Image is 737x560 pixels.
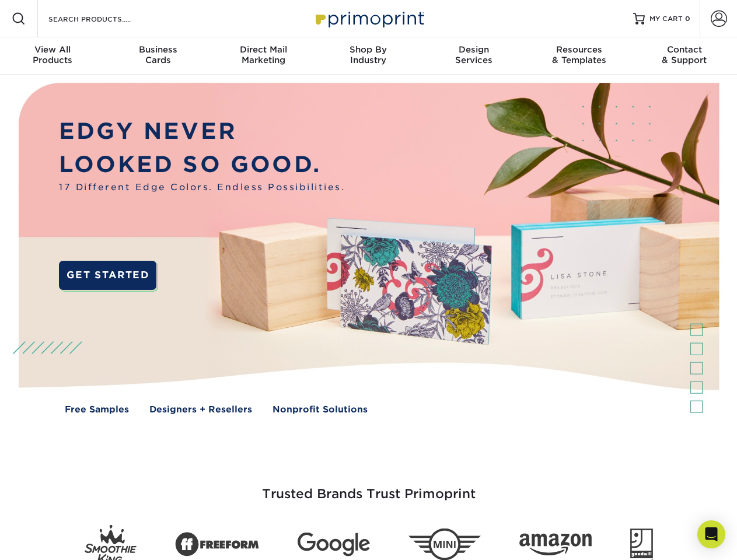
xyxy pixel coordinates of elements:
a: Direct MailMarketing [211,37,316,75]
input: SEARCH PRODUCTS..... [47,12,161,26]
a: Designers + Resellers [149,403,252,416]
a: Shop ByIndustry [316,37,421,75]
div: Services [421,44,526,65]
span: Business [105,44,210,55]
span: Design [421,44,526,55]
img: Amazon [519,534,592,556]
h3: Trusted Brands Trust Primoprint [27,459,710,516]
a: Free Samples [65,403,129,416]
img: Goodwill [630,528,653,560]
div: Cards [105,44,210,65]
img: Primoprint [310,6,427,31]
div: Open Intercom Messenger [697,520,725,548]
div: & Templates [526,44,631,65]
iframe: Google Customer Reviews [3,524,99,556]
span: 0 [685,15,690,23]
p: LOOKED SO GOOD. [59,148,345,181]
a: GET STARTED [59,261,156,290]
span: Resources [526,44,631,55]
a: Contact& Support [632,37,737,75]
span: Direct Mail [211,44,316,55]
a: Nonprofit Solutions [273,403,368,416]
p: EDGY NEVER [59,115,345,148]
div: Marketing [211,44,316,65]
span: 17 Different Edge Colors. Endless Possibilities. [59,181,345,194]
a: BusinessCards [105,37,210,75]
a: DesignServices [421,37,526,75]
span: Contact [632,44,737,55]
span: Shop By [316,44,421,55]
img: Google [298,533,370,556]
div: Industry [316,44,421,65]
div: & Support [632,44,737,65]
span: MY CART [649,14,683,24]
a: Resources& Templates [526,37,631,75]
